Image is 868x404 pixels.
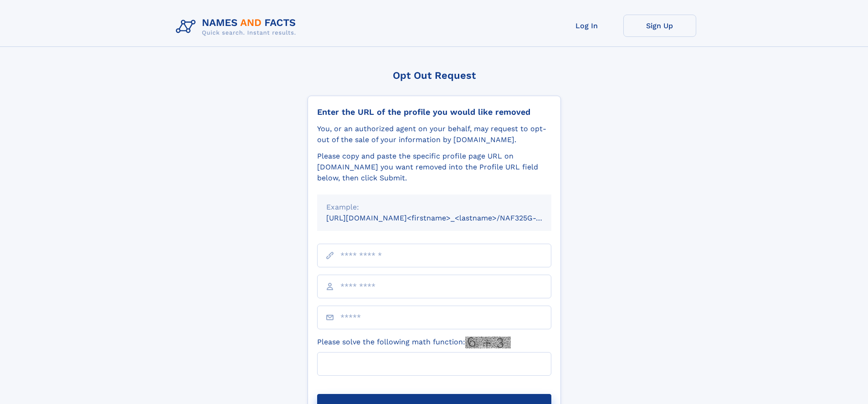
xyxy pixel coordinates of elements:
[623,15,696,37] a: Sign Up
[326,202,542,213] div: Example:
[172,15,303,39] img: Logo Names and Facts
[317,107,551,117] div: Enter the URL of the profile you would like removed
[308,70,561,81] div: Opt Out Request
[317,123,551,145] div: You, or an authorized agent on your behalf, may request to opt-out of the sale of your informatio...
[317,337,511,348] label: Please solve the following math function:
[550,15,623,37] a: Log In
[317,151,551,184] div: Please copy and paste the specific profile page URL on [DOMAIN_NAME] you want removed into the Pr...
[326,214,569,222] small: [URL][DOMAIN_NAME]<firstname>_<lastname>/NAF325G-xxxxxxxx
